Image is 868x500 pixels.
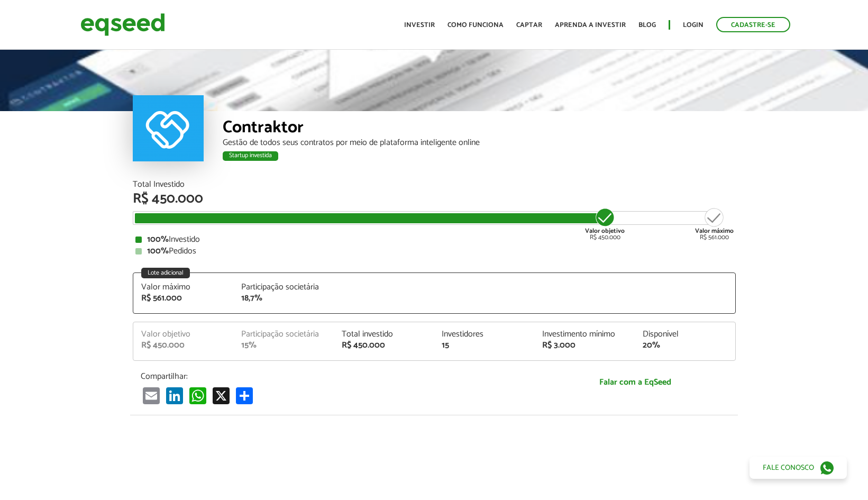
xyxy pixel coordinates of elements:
a: Captar [516,22,542,29]
a: Falar com a EqSeed [543,371,728,393]
strong: 100% [147,232,169,247]
div: Participação societária [241,283,326,292]
div: Participação societária [241,330,326,339]
div: Disponível [643,330,727,339]
div: Total investido [342,330,426,339]
div: 15 [442,341,526,350]
div: Valor objetivo [141,330,226,339]
a: Blog [638,22,656,29]
div: Startup investida [223,151,278,161]
strong: Valor máximo [695,226,734,236]
div: R$ 450.000 [141,341,226,350]
a: Aprenda a investir [555,22,626,29]
p: Compartilhar: [141,371,527,381]
strong: 100% [147,244,169,258]
a: Share [234,387,255,404]
a: Como funciona [447,22,504,29]
a: LinkedIn [164,387,185,404]
div: R$ 561.000 [141,294,226,303]
a: Login [683,22,703,29]
img: EqSeed [80,11,165,39]
div: Investidores [442,330,526,339]
div: Investido [135,235,733,244]
div: R$ 561.000 [695,207,734,241]
div: Contraktor [223,119,736,139]
div: 18,7% [241,294,326,303]
div: Pedidos [135,247,733,256]
a: WhatsApp [187,387,208,404]
div: 20% [643,341,727,350]
strong: Valor objetivo [585,226,625,236]
div: R$ 450.000 [342,341,426,350]
div: Lote adicional [141,268,190,278]
div: Valor máximo [141,283,226,292]
a: Investir [404,22,435,29]
div: R$ 450.000 [133,192,736,206]
a: X [211,387,232,404]
div: 15% [241,341,326,350]
div: Gestão de todos seus contratos por meio de plataforma inteligente online [223,139,736,147]
div: R$ 3.000 [542,341,627,350]
div: Total Investido [133,180,736,189]
div: R$ 450.000 [585,207,625,241]
a: Fale conosco [750,457,847,479]
a: Email [141,387,162,404]
div: Investimento mínimo [542,330,627,339]
a: Cadastre-se [716,17,790,32]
